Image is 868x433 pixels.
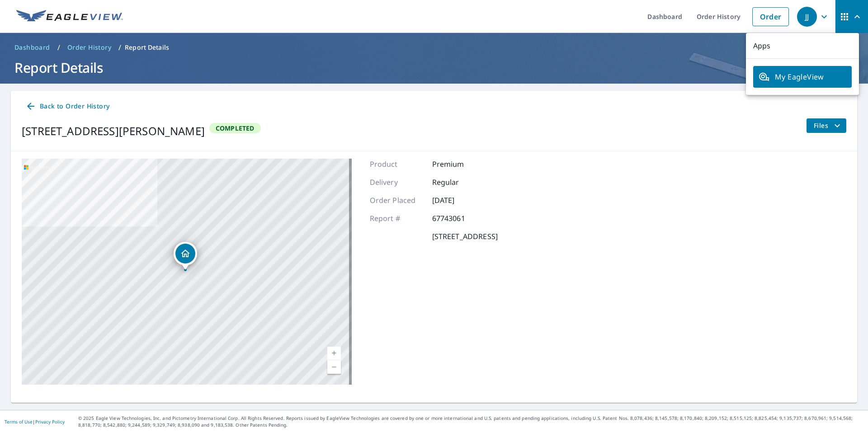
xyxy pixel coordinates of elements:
h1: Report Details [11,58,857,77]
li: / [57,42,60,53]
p: Delivery [370,177,424,188]
p: Report # [370,213,424,224]
p: [DATE] [432,195,486,206]
span: Completed [210,124,260,132]
span: My EagleView [759,71,846,82]
p: Product [370,159,424,169]
a: Current Level 17, Zoom Out [327,360,341,374]
a: Dashboard [11,40,54,55]
nav: breadcrumb [11,40,857,55]
a: Current Level 17, Zoom In [327,347,341,360]
p: Premium [432,159,486,169]
button: filesDropdownBtn-67743061 [806,118,846,133]
span: Order History [67,43,111,52]
p: © 2025 Eagle View Technologies, Inc. and Pictometry International Corp. All Rights Reserved. Repo... [78,415,863,428]
p: 67743061 [432,213,486,224]
a: Order History [64,40,115,55]
div: Dropped pin, building 1, Residential property, 213 Mimosa Dr Hueytown, AL 35023 [174,242,197,270]
li: / [118,42,121,53]
a: My EagleView [753,66,852,88]
p: [STREET_ADDRESS] [432,231,498,242]
p: Report Details [125,43,169,52]
p: | [5,419,65,424]
span: Back to Order History [25,101,109,112]
p: Regular [432,177,486,188]
p: Apps [746,33,859,59]
a: Order [752,7,789,26]
img: EV Logo [16,10,123,24]
span: Files [814,120,843,131]
p: Order Placed [370,195,424,206]
div: JJ [797,7,817,27]
a: Back to Order History [22,98,113,115]
div: [STREET_ADDRESS][PERSON_NAME] [22,123,205,139]
span: Dashboard [14,43,50,52]
a: Terms of Use [5,419,33,425]
a: Privacy Policy [35,419,65,425]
